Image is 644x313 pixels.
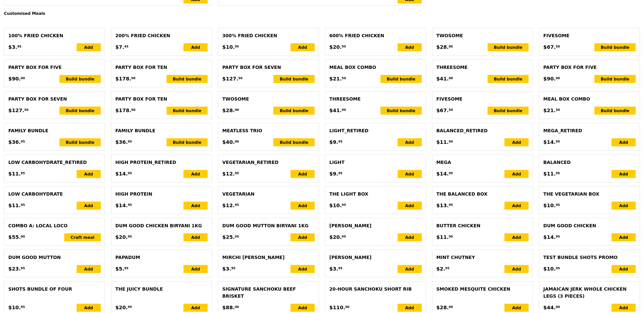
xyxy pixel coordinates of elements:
[115,96,208,103] div: Party Box for Ten
[273,138,315,146] div: Build bundle
[611,304,636,312] div: Add
[329,107,342,114] span: $41.
[338,171,342,175] span: 95
[235,44,239,49] span: 95
[17,44,21,49] span: 95
[8,32,101,39] div: 100% Fried Chicken
[131,108,136,112] span: 00
[488,107,529,115] div: Build bundle
[115,254,208,261] div: Papadum
[8,233,21,241] span: $55.
[556,305,560,309] span: 00
[291,170,315,178] div: Add
[449,305,453,309] span: 00
[543,43,556,51] span: $67.
[556,235,560,239] span: 95
[115,75,131,82] span: $178.
[8,286,101,293] div: Shots Bundle of Four
[436,64,529,71] div: Threesome
[183,233,208,241] div: Add
[21,235,25,239] span: 00
[77,202,101,210] div: Add
[504,304,529,312] div: Add
[222,138,235,146] span: $40.
[291,304,315,312] div: Add
[115,265,124,273] span: $5.
[183,265,208,273] div: Add
[449,203,453,207] span: 95
[235,171,239,175] span: 95
[329,64,422,71] div: Meal Box Combo
[238,76,243,80] span: 50
[124,266,128,270] span: 95
[556,108,560,112] span: 50
[329,96,422,103] div: Threesome
[59,75,101,83] div: Build bundle
[329,286,422,293] div: 20‑hour Sanchoku Short Rib
[436,254,529,261] div: Mint Chutney
[329,32,422,39] div: 600% Fried Chicken
[59,138,101,146] div: Build bundle
[21,266,25,270] span: 95
[556,76,560,80] span: 00
[436,107,449,114] span: $67.
[436,304,449,311] span: $28.
[504,265,529,273] div: Add
[398,304,422,312] div: Add
[115,222,208,229] div: Dum Good Chicken Biryani 1kg
[291,43,315,51] div: Add
[380,75,422,83] div: Build bundle
[115,170,128,177] span: $14.
[449,108,453,112] span: 50
[398,138,422,146] div: Add
[594,75,636,83] div: Build bundle
[115,159,208,166] div: High Protein_RETIRED
[543,222,636,229] div: Dum Good Chicken
[222,96,315,103] div: Twosome
[329,304,345,311] span: $110.
[235,203,239,207] span: 95
[611,170,636,178] div: Add
[449,235,453,239] span: 95
[543,107,556,114] span: $21.
[611,202,636,210] div: Add
[556,171,560,175] span: 95
[329,265,338,273] span: $3.
[329,222,422,229] div: [PERSON_NAME]
[183,202,208,210] div: Add
[167,107,208,115] div: Build bundle
[59,107,101,115] div: Build bundle
[222,64,315,71] div: Party Box for Seven
[222,127,315,134] div: Meatless Trio
[128,305,132,309] span: 95
[543,304,556,311] span: $44.
[128,140,132,144] span: 95
[436,233,449,241] span: $11.
[611,233,636,241] div: Add
[222,222,315,229] div: Dum Good Mutton Biryani 1kg
[124,44,128,49] span: 45
[488,43,529,51] div: Build bundle
[342,235,346,239] span: 95
[449,171,453,175] span: 95
[338,266,342,270] span: 95
[8,159,101,166] div: Low Carbohydrate_RETIRED
[235,235,239,239] span: 95
[436,286,529,293] div: Smoked Mesquite Chicken
[488,75,529,83] div: Build bundle
[329,233,342,241] span: $20.
[77,170,101,178] div: Add
[436,170,449,177] span: $14.
[115,127,208,134] div: Family Bundle
[398,43,422,51] div: Add
[64,233,101,241] div: Craft meal
[449,44,453,49] span: 00
[329,127,422,134] div: Light_RETIRED
[543,254,636,261] div: TEST BUNDLE SHOTS PROMO
[8,75,21,82] span: $90.
[8,191,101,198] div: Low Carbohydrate
[115,138,128,146] span: $36.
[504,138,529,146] div: Add
[231,266,236,270] span: 95
[235,108,239,112] span: 00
